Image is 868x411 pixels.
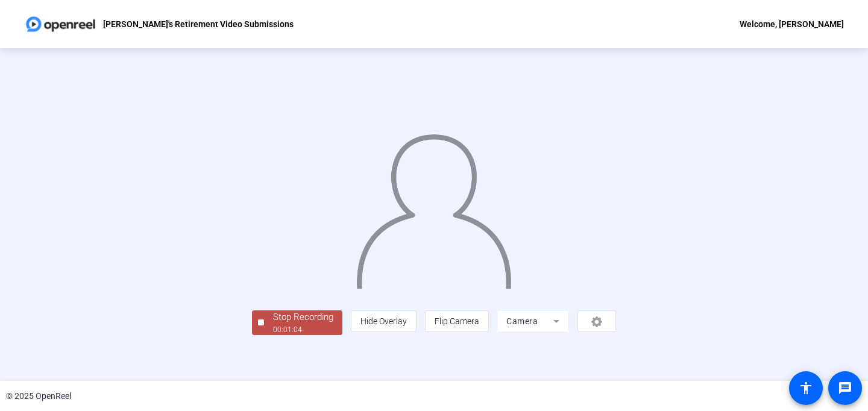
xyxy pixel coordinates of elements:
[360,316,407,326] span: Hide Overlay
[740,17,844,31] div: Welcome, [PERSON_NAME]
[838,381,852,395] mat-icon: message
[273,324,333,335] div: 00:01:04
[425,310,489,332] button: Flip Camera
[103,17,294,31] p: [PERSON_NAME]'s Retirement Video Submissions
[24,12,97,36] img: OpenReel logo
[799,381,813,395] mat-icon: accessibility
[252,310,342,335] button: Stop Recording00:01:04
[435,316,479,326] span: Flip Camera
[355,125,512,289] img: overlay
[273,310,333,324] div: Stop Recording
[351,310,417,332] button: Hide Overlay
[6,390,71,403] div: © 2025 OpenReel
